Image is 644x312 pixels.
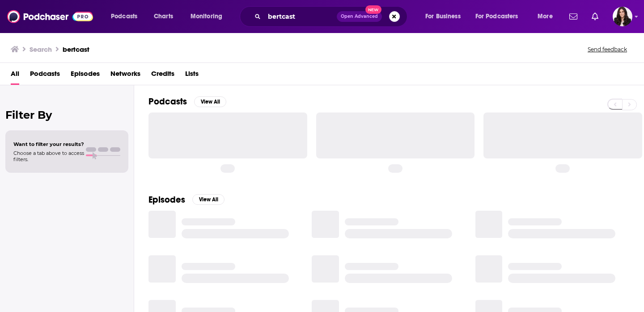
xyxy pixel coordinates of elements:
[585,46,630,53] button: Send feedback
[148,96,187,107] h2: Podcasts
[148,194,225,205] a: EpisodesView All
[148,194,185,205] h2: Episodes
[110,67,140,85] a: Networks
[613,7,632,26] span: Logged in as RebeccaShapiro
[71,67,100,85] a: Episodes
[192,194,225,205] button: View All
[148,96,226,107] a: PodcastsView All
[613,7,632,26] button: Show profile menu
[11,67,19,85] a: All
[105,9,149,24] button: open menu
[588,9,602,24] a: Show notifications dropdown
[337,11,382,22] button: Open AdvancedNew
[194,96,226,107] button: View All
[538,10,553,23] span: More
[148,9,178,24] a: Charts
[248,6,416,27] div: Search podcasts, credits, & more...
[613,7,632,26] img: User Profile
[531,9,564,24] button: open menu
[151,67,174,85] a: Credits
[111,10,137,23] span: Podcasts
[425,10,461,23] span: For Business
[154,10,173,23] span: Charts
[191,10,222,23] span: Monitoring
[30,67,60,85] a: Podcasts
[185,67,199,85] a: Lists
[470,9,531,24] button: open menu
[341,14,378,19] span: Open Advanced
[5,108,128,121] h2: Filter By
[264,9,337,24] input: Search podcasts, credits, & more...
[7,8,93,25] img: Podchaser - Follow, Share and Rate Podcasts
[184,9,234,24] button: open menu
[13,150,84,162] span: Choose a tab above to access filters.
[566,9,581,24] a: Show notifications dropdown
[13,141,84,147] span: Want to filter your results?
[365,5,381,14] span: New
[30,45,52,54] h3: Search
[419,9,472,24] button: open menu
[63,45,89,54] h3: bertcast
[475,10,518,23] span: For Podcasters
